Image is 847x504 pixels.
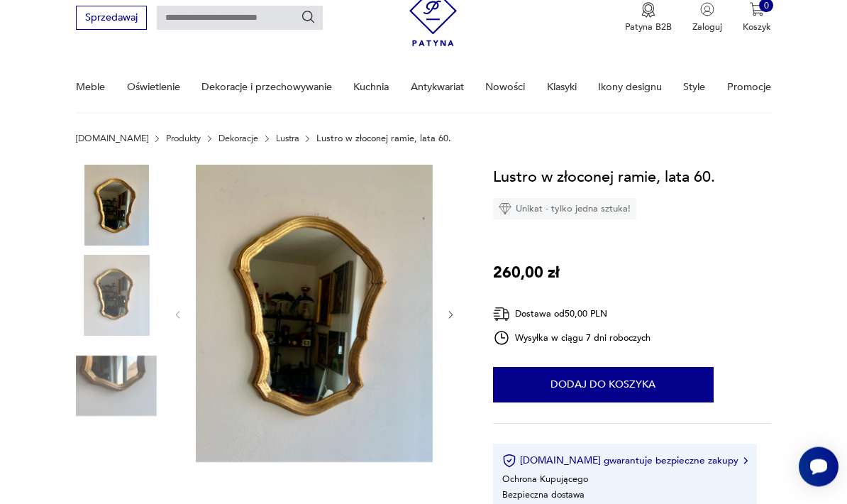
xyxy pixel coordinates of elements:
a: Produkty [166,134,201,144]
a: [DOMAIN_NAME] [76,134,148,144]
iframe: Smartsupp widget button [799,447,838,487]
button: Dodaj do koszyka [493,368,714,403]
div: Unikat - tylko jedna sztuka! [493,199,636,220]
a: Antykwariat [411,63,464,112]
a: Dekoracje [218,134,258,144]
img: Ikona strzałki w prawo [743,458,748,465]
a: Klasyki [547,63,577,112]
p: Patyna B2B [625,21,672,34]
p: Zaloguj [692,21,722,34]
button: Sprzedawaj [76,6,146,30]
a: Meble [76,63,105,112]
img: Ikona certyfikatu [502,454,516,469]
button: Patyna B2B [625,3,672,34]
a: Oświetlenie [127,63,180,112]
a: Nowości [485,63,525,112]
img: Zdjęcie produktu Lustro w złoconej ramie, lata 60. [76,256,157,336]
p: Koszyk [743,21,771,34]
p: Lustro w złoconej ramie, lata 60. [316,134,451,144]
img: Ikona medalu [641,3,655,18]
img: Zdjęcie produktu Lustro w złoconej ramie, lata 60. [76,346,157,427]
a: Promocje [727,63,771,112]
a: Lustra [276,134,299,144]
div: Dostawa od 50,00 PLN [493,306,651,324]
img: Zdjęcie produktu Lustro w złoconej ramie, lata 60. [76,165,157,246]
a: Dekoracje i przechowywanie [201,63,332,112]
li: Ochrona Kupującego [502,473,588,486]
p: 260,00 zł [493,261,560,285]
a: Kuchnia [353,63,389,112]
a: Ikona medaluPatyna B2B [625,3,672,34]
img: Ikonka użytkownika [700,3,714,17]
div: Wysyłka w ciągu 7 dni roboczych [493,330,651,347]
h1: Lustro w złoconej ramie, lata 60. [493,165,715,190]
button: 0Koszyk [743,3,771,34]
button: [DOMAIN_NAME] gwarantuje bezpieczne zakupy [502,454,747,469]
li: Bezpieczna dostawa [502,489,585,502]
button: Szukaj [301,11,316,26]
a: Sprzedawaj [76,15,146,23]
img: Ikona koszyka [750,3,764,17]
button: Zaloguj [692,3,722,34]
img: Zdjęcie produktu Lustro w złoconej ramie, lata 60. [196,165,433,463]
img: Ikona dostawy [493,306,510,324]
a: Style [683,63,705,112]
img: Ikona diamentu [499,203,511,216]
a: Ikony designu [598,63,662,112]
